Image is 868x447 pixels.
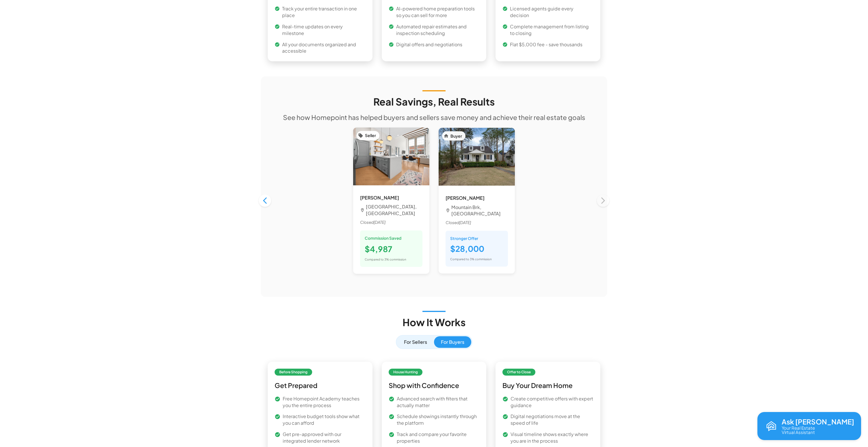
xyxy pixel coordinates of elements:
[502,380,593,391] h6: Buy Your Dream Home
[283,112,585,123] h6: See how Homepoint has helped buyers and sellers save money and achieve their real estate goals
[403,317,465,328] h3: How It Works
[757,412,861,440] button: Open chat with Reva
[365,244,418,254] h5: $4,987
[764,419,778,433] img: Reva
[283,396,366,409] p: Free Homepoint Academy teaches you the entire process
[391,370,420,375] span: House Hunting
[450,235,503,241] span: Stronger Offer
[510,41,582,48] p: Flat $5,000 fee - save thousands
[397,431,480,444] p: Track and compare your favorite properties
[283,413,366,426] p: Interactive budget tools show what you can afford
[511,431,593,444] p: Visual timeline shows exactly where you are in the process
[439,128,515,186] img: Property in Mountain Brk, AL
[434,336,471,348] button: For Buyers
[446,194,508,202] h6: [PERSON_NAME]
[362,132,379,138] span: Seller
[365,258,406,261] span: Compared to 3% commission
[275,380,366,391] h6: Get Prepared
[396,5,480,19] p: AI-powered home preparation tools so you can sell for more
[360,194,422,201] h6: [PERSON_NAME]
[353,128,429,185] img: Property in Birmingham, AL
[389,380,480,391] h6: Shop with Confidence
[446,219,508,226] span: Closed [DATE]
[396,23,480,37] p: Automated repair estimates and inspection scheduling
[397,336,434,348] button: For Sellers
[782,418,854,425] p: Ask [PERSON_NAME]
[282,41,366,55] p: All your documents organized and accessible
[505,370,533,375] span: Offer to Close
[282,5,366,19] p: Track your entire transaction in one place
[277,370,310,375] span: Before Shopping
[365,235,401,242] span: Commission Saved
[396,335,472,349] div: How it works view
[510,23,593,37] p: Complete management from listing to closing
[450,243,503,254] h5: $28,000
[397,413,480,426] p: Schedule showings instantly through the platform
[397,396,480,409] p: Advanced search with filters that actually matter
[511,396,593,409] p: Create competitive offers with expert guidance
[510,5,593,19] p: Licensed agents guide every decision
[782,426,815,434] p: Your Real Estate Virtual Assistant
[283,431,366,444] p: Get pre-approved with our integrated lender network
[360,219,422,226] span: Closed [DATE]
[511,413,593,426] p: Digital negotiations move at the speed of life
[366,204,422,217] p: [GEOGRAPHIC_DATA], [GEOGRAPHIC_DATA]
[282,23,366,37] p: Real-time updates on every milestone
[396,41,462,48] p: Digital offers and negotiations
[450,257,492,261] span: Compared to 3% commission
[447,133,465,139] span: Buyer
[451,204,508,217] p: Mountain Brk, [GEOGRAPHIC_DATA]
[373,96,495,108] h3: Real Savings, Real Results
